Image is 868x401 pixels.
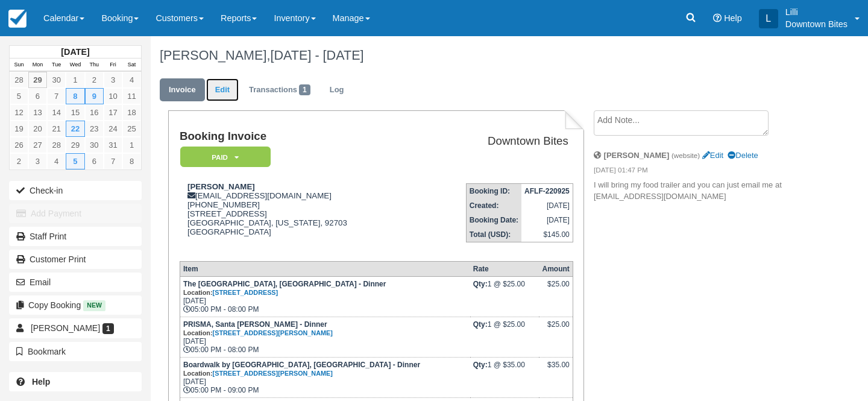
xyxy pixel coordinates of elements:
a: 16 [85,104,104,121]
a: 17 [104,104,122,121]
a: Delete [728,151,758,160]
a: 26 [10,137,28,153]
h1: [PERSON_NAME], [160,48,793,63]
a: [STREET_ADDRESS] [213,289,278,296]
div: [EMAIL_ADDRESS][DOMAIN_NAME] [PHONE_NUMBER] [STREET_ADDRESS] [GEOGRAPHIC_DATA], [US_STATE], 92703... [180,182,420,251]
img: checkfront-main-nav-mini-logo.png [8,10,27,28]
strong: [PERSON_NAME] [187,182,255,191]
p: Lilli [785,6,848,18]
a: Invoice [160,78,205,102]
a: Help [9,372,142,391]
a: Customer Print [9,250,142,269]
strong: [PERSON_NAME] [604,151,670,160]
a: 31 [104,137,122,153]
a: 24 [104,121,122,137]
a: 1 [122,137,141,153]
a: Edit [702,151,723,160]
a: 5 [10,88,28,104]
a: 8 [66,88,84,104]
small: Location: [183,289,278,296]
th: Sun [10,58,28,72]
a: 30 [47,72,66,88]
a: 3 [28,153,47,169]
small: Location: [183,329,333,336]
a: Transactions1 [240,78,319,102]
strong: Qty [473,361,488,369]
a: 6 [85,153,104,169]
a: 28 [10,72,28,88]
th: Booking ID: [466,184,521,199]
a: 28 [47,137,66,153]
a: 21 [47,121,66,137]
button: Copy Booking New [9,295,142,315]
a: 27 [28,137,47,153]
a: 15 [66,104,84,121]
td: 1 @ $25.00 [470,317,539,357]
strong: AFLF-220925 [524,187,570,195]
th: Total (USD): [466,227,521,242]
a: Staff Print [9,227,142,246]
small: (website) [671,151,700,159]
a: [PERSON_NAME] 1 [9,318,142,338]
th: Fri [104,58,122,72]
td: [DATE] 05:00 PM - 08:00 PM [180,276,470,317]
a: [STREET_ADDRESS][PERSON_NAME] [213,370,333,377]
a: 12 [10,104,28,121]
a: 4 [122,72,141,88]
div: L [759,9,778,28]
strong: Boardwalk by [GEOGRAPHIC_DATA], [GEOGRAPHIC_DATA] - Dinner [183,361,420,377]
button: Email [9,273,142,292]
i: Help [713,14,722,22]
a: 30 [85,137,104,153]
em: Paid [180,147,271,168]
td: [DATE] 05:00 PM - 08:00 PM [180,317,470,357]
h1: Booking Invoice [180,130,420,143]
em: [DATE] 01:47 PM [594,165,793,178]
a: 29 [66,137,84,153]
strong: PRISMA, Santa [PERSON_NAME] - Dinner [183,320,333,337]
span: [DATE] - [DATE] [270,48,363,63]
a: 14 [47,104,66,121]
a: 11 [122,88,141,104]
a: 2 [10,153,28,169]
strong: Qty [473,280,488,288]
button: Check-in [9,181,142,200]
span: 1 [299,84,310,95]
a: 10 [104,88,122,104]
a: 5 [66,153,84,169]
a: 13 [28,104,47,121]
p: Downtown Bites [785,18,848,30]
a: 22 [66,121,84,137]
a: Log [321,78,353,102]
div: $25.00 [542,280,569,298]
th: Item [180,261,470,276]
td: 1 @ $35.00 [470,357,539,397]
span: [PERSON_NAME] [31,323,100,333]
a: 2 [85,72,104,88]
a: Paid [180,146,266,168]
a: 18 [122,104,141,121]
a: [STREET_ADDRESS][PERSON_NAME] [213,329,333,336]
strong: Qty [473,320,488,329]
strong: The [GEOGRAPHIC_DATA], [GEOGRAPHIC_DATA] - Dinner [183,280,386,297]
th: Rate [470,261,539,276]
th: Booking Date: [466,213,521,227]
strong: [DATE] [61,47,89,57]
div: $35.00 [542,361,569,379]
a: 20 [28,121,47,137]
a: 7 [47,88,66,104]
button: Bookmark [9,342,142,361]
th: Tue [47,58,66,72]
td: $145.00 [521,227,573,242]
th: Amount [539,261,573,276]
a: 23 [85,121,104,137]
p: I will bring my food trailer and you can just email me at [EMAIL_ADDRESS][DOMAIN_NAME] [594,180,793,202]
th: Wed [66,58,84,72]
a: 19 [10,121,28,137]
span: 1 [102,323,114,334]
a: 4 [47,153,66,169]
a: 29 [28,72,47,88]
a: 9 [85,88,104,104]
button: Add Payment [9,204,142,223]
td: [DATE] [521,213,573,227]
